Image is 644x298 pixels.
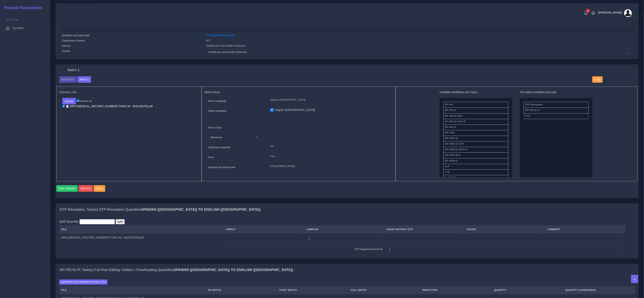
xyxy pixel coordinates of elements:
button: New Batch [59,76,77,83]
div: DTP Recreation, Task(s) DTP Recreation QuantitiesSpanish ([GEOGRAPHIC_DATA]) TO English ([GEOGRAP... [56,216,638,258]
th: Quantity [492,286,564,294]
p: Spanish ([GEOGRAPHIC_DATA]) [270,98,389,102]
th: Comment [546,226,626,233]
label: Domain [62,49,70,53]
b: Spanish ([GEOGRAPHIC_DATA]) TO English ([GEOGRAPHIC_DATA]) [174,268,293,272]
h5: Batch Setup [205,91,393,94]
a: Remove [79,185,94,192]
th: Pages Without DTP [385,226,465,233]
a: Clone [94,185,106,192]
label: Wordcount [211,136,222,139]
button: Save changes [56,185,78,192]
label: Source Language [208,99,226,103]
label: Upload WC from MemSource/Trados CSV [59,279,108,285]
th: File [59,226,224,233]
h5: Available Workflows and Tasks [440,91,512,94]
th: Simple [224,226,304,233]
label: Target Languages [208,109,227,113]
label: Certifications Needed [62,39,85,42]
label: English ([GEOGRAPHIC_DATA]) [275,108,315,112]
button: Clone [94,185,105,192]
p: [URL][DOMAIN_NAME] [270,164,389,168]
span: 1 [586,9,590,13]
a: [PERSON_NAME]avatar [596,9,633,17]
a: New Batch [59,78,77,81]
button: Upload [62,98,76,104]
label: Driver [208,156,214,159]
input: un/check all [77,99,79,102]
div: Healthcare and Health Sciences [203,44,635,49]
a: Batch 1 [77,78,91,81]
a: Trusted Translations [1,5,42,11]
a: MRN [MEDICAL_RECORD_NUMBER] THMG IM - Muhl [DATE].pdf [65,104,154,108]
h2: Trusted Translations [1,5,42,10]
span: Logs [595,78,600,81]
div: MT+PE+E+P, Task(s) Full Post Editing / Edition / Proofreading QuantitiesSpanish ([GEOGRAPHIC_DATA... [56,264,638,276]
span: Sections [6,18,19,21]
p: NO [270,144,389,148]
h4: DTP Recreation, Task(s) DTP Recreation Quantities [60,208,261,212]
span: [PERSON_NAME] [598,11,622,14]
label: DTP Sugested Discount % [355,247,383,251]
li: DTP [524,113,589,119]
b: Spanish ([GEOGRAPHIC_DATA]) TO English ([GEOGRAPHIC_DATA]) [141,208,261,211]
label: Split Quantity [59,219,79,224]
li: MT+FPE+E+P [443,152,508,158]
span: Quotes [13,26,24,30]
h5: Directory Tree [59,91,199,94]
th: Repetition [421,286,492,294]
button: Batch 1 [77,76,91,83]
input: Split! [116,219,125,224]
li: MT+PE [443,102,508,108]
label: un/check all [77,99,92,103]
th: Quantity (Leveraged) [564,286,635,294]
td: MRN [MEDICAL_RECORD_NUMBER] THMG IM - Muhl [DATE].pdf [59,233,224,244]
a: Quotes [3,24,47,32]
div: DTP Recreation, Task(s) DTP Recreation QuantitiesSpanish ([GEOGRAPHIC_DATA]) TO English ([GEOGRAP... [56,204,638,216]
th: Fuzzy Match [278,286,349,294]
button: Remove [79,185,93,192]
li: T+E [443,169,508,175]
th: File [59,286,206,294]
h4: Batch 1 [68,68,80,72]
button: Logs [592,76,603,83]
li: MT+PE+E+P [524,108,589,113]
li: DTP Recreation [524,102,589,108]
th: Hours [465,226,545,233]
th: Full Match [349,286,421,294]
li: MT+PE+E+DTP+P [443,119,508,125]
label: Quotation documents path [208,166,235,169]
li: MT+FPE+E+DTP [443,141,508,147]
label: Industry [62,44,71,48]
div: NO [203,39,635,44]
li: MT+FPE [443,130,508,136]
li: T+E+DTP [443,175,508,181]
h4: MT+PE+E+P, Task(s) Full Post Editing / Edition / Proofreading Quantities [60,268,293,272]
li: MT+FPE+P [443,158,508,164]
label: Quotation documents path [62,34,90,37]
a: [URL][DOMAIN_NAME] [206,34,235,37]
li: E+P [443,164,508,170]
li: MT+PE+E [443,108,508,113]
img: avatar [624,9,632,17]
li: MT+PE+E+DTP [443,113,508,119]
li: MT+FPE+E [443,136,508,141]
label: Certifications Needed [208,146,230,149]
a: 1 [583,11,589,15]
li: MT+FPE+E+DTP+P [443,147,508,153]
p: 1 [256,135,387,139]
th: No Match [206,286,278,294]
li: MT+PE+P [443,125,508,130]
p: Time [270,154,389,158]
h5: This batch workflows and task [520,91,592,94]
th: Complex [304,226,385,233]
label: Service Type: [208,126,222,129]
